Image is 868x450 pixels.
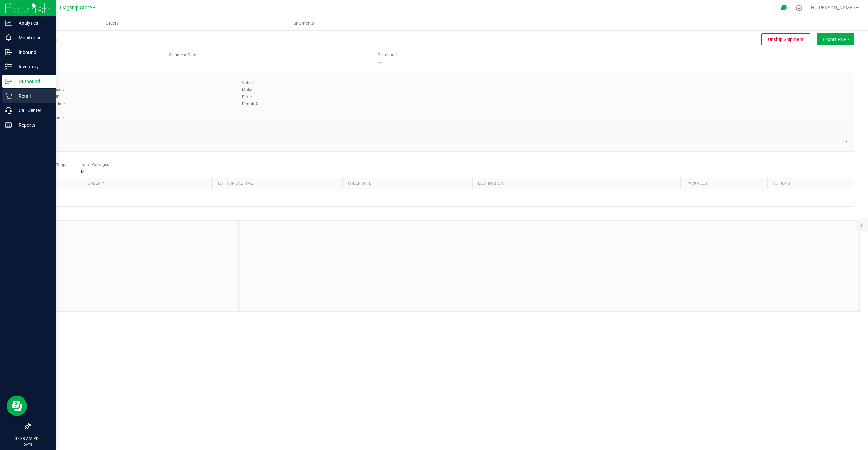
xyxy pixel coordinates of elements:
div: Manage settings [795,5,803,11]
inline-svg: Retail [5,93,12,99]
span: Total Packages [81,162,109,167]
span: Unship Shipment [768,37,804,42]
p: 07:38 AM PDT [3,436,53,442]
inline-svg: Reports [5,122,12,128]
th: Destination [472,178,680,189]
p: Retail [12,92,53,100]
iframe: Resource center [7,396,27,416]
p: Inventory [12,63,53,71]
span: Hi, [PERSON_NAME]! [811,5,855,11]
span: Shipments [284,20,323,26]
th: Order # [82,178,212,189]
span: Orders [97,20,128,26]
inline-svg: Inbound [5,49,12,56]
label: Plate [242,94,262,100]
label: Shipment Date [169,52,196,58]
th: Actions [767,178,854,189]
p: [DATE] [3,442,53,447]
span: Open Ecommerce Menu [776,1,791,15]
th: Order date [342,178,473,189]
strong: 0 [81,169,84,174]
span: Retail - Flagship Store [43,5,92,11]
th: Packages [680,178,767,189]
p: Reports [12,121,53,129]
a: Orders [16,16,208,30]
inline-svg: Call Center [5,107,12,114]
inline-svg: Inventory [5,63,12,70]
p: Outbound [12,77,53,85]
a: Shipments [208,16,399,30]
p: Analytics [12,19,53,27]
label: Vehicle [242,80,262,86]
p: Inbound [12,48,53,56]
inline-svg: Analytics [5,20,12,26]
span: Notes [35,226,233,234]
th: Stop # [30,178,82,189]
label: Permit # [242,101,262,107]
inline-svg: Outbound [5,78,12,85]
th: Est. arrival time [212,178,342,189]
p: Call Center [12,106,53,115]
inline-svg: Monitoring [5,34,12,41]
strong: --- [378,60,383,65]
label: Make [242,87,262,93]
span: Shipment # [30,52,159,58]
button: Unship Shipment [761,33,810,45]
label: Distributor [378,52,397,58]
p: Monitoring [12,34,53,42]
button: Export PDF [817,33,854,45]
